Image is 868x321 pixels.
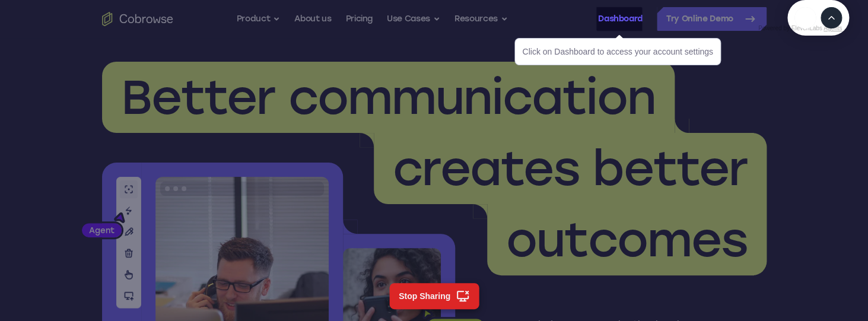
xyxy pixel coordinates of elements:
a: Try Online Demo [657,7,767,31]
button: Resources [454,7,508,31]
a: Dashboard [598,7,643,31]
button: Use Cases [387,7,440,31]
span: Better communication [121,69,656,126]
a: Go to the home page [102,12,173,26]
a: About us [294,7,331,31]
span: creates better [393,140,748,197]
a: Pricing [345,7,373,31]
button: Product [237,7,281,31]
span: outcomes [506,211,748,268]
